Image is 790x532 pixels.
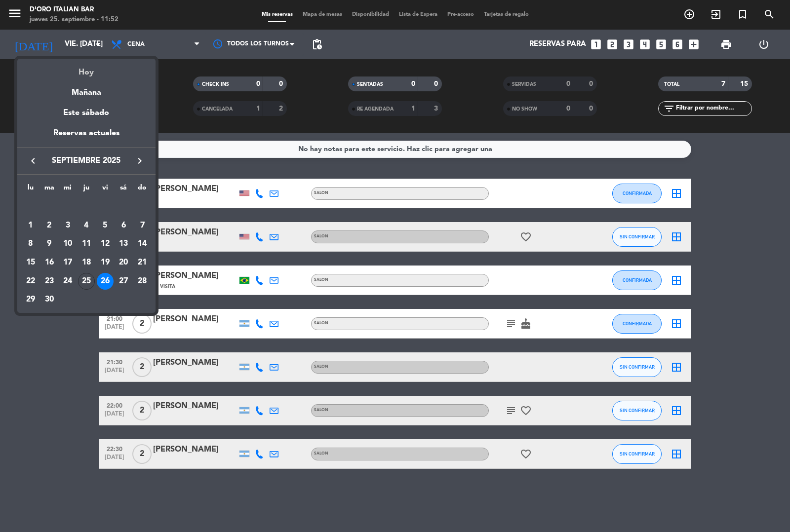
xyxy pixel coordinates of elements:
div: 29 [22,291,39,308]
td: 24 de septiembre de 2025 [58,272,77,291]
td: 30 de septiembre de 2025 [40,291,59,309]
div: 10 [59,235,76,252]
td: 3 de septiembre de 2025 [58,216,77,235]
td: 8 de septiembre de 2025 [21,235,40,254]
div: 17 [59,254,76,271]
td: 16 de septiembre de 2025 [40,253,59,272]
td: 12 de septiembre de 2025 [96,235,115,254]
div: 20 [115,254,132,271]
td: 20 de septiembre de 2025 [115,253,133,272]
th: sábado [115,182,133,197]
td: 7 de septiembre de 2025 [133,216,152,235]
div: 11 [78,235,95,252]
div: 9 [41,235,58,252]
td: 19 de septiembre de 2025 [96,253,115,272]
div: 21 [134,254,151,271]
td: 25 de septiembre de 2025 [77,272,96,291]
div: 12 [97,235,114,252]
td: 10 de septiembre de 2025 [58,235,77,254]
td: 9 de septiembre de 2025 [40,235,59,254]
td: 6 de septiembre de 2025 [115,216,133,235]
th: martes [40,182,59,197]
div: 4 [78,217,95,234]
div: 25 [78,273,95,290]
td: 23 de septiembre de 2025 [40,272,59,291]
div: 5 [97,217,114,234]
td: 2 de septiembre de 2025 [40,216,59,235]
td: 28 de septiembre de 2025 [133,272,152,291]
td: 27 de septiembre de 2025 [115,272,133,291]
div: Hoy [17,59,156,79]
div: 1 [22,217,39,234]
th: domingo [133,182,152,197]
div: 3 [59,217,76,234]
div: 27 [115,273,132,290]
td: 14 de septiembre de 2025 [133,235,152,254]
i: keyboard_arrow_right [134,155,146,167]
div: 13 [115,235,132,252]
th: miércoles [58,182,77,197]
i: keyboard_arrow_left [27,155,39,167]
div: 26 [97,273,114,290]
button: keyboard_arrow_left [24,154,42,167]
td: SEP. [21,197,152,216]
div: 16 [41,254,58,271]
div: 2 [41,217,58,234]
div: 15 [22,254,39,271]
div: 22 [22,273,39,290]
div: 14 [134,235,151,252]
td: 17 de septiembre de 2025 [58,253,77,272]
div: 18 [78,254,95,271]
div: 23 [41,273,58,290]
td: 11 de septiembre de 2025 [77,235,96,254]
td: 5 de septiembre de 2025 [96,216,115,235]
div: 6 [115,217,132,234]
div: 28 [134,273,151,290]
td: 29 de septiembre de 2025 [21,291,40,309]
td: 15 de septiembre de 2025 [21,253,40,272]
td: 26 de septiembre de 2025 [96,272,115,291]
th: viernes [96,182,115,197]
div: 24 [59,273,76,290]
div: 8 [22,235,39,252]
td: 4 de septiembre de 2025 [77,216,96,235]
div: 7 [134,217,151,234]
th: jueves [77,182,96,197]
th: lunes [21,182,40,197]
button: keyboard_arrow_right [131,154,149,167]
div: Reservas actuales [17,127,156,147]
td: 21 de septiembre de 2025 [133,253,152,272]
td: 18 de septiembre de 2025 [77,253,96,272]
td: 13 de septiembre de 2025 [115,235,133,254]
td: 1 de septiembre de 2025 [21,216,40,235]
div: 30 [41,291,58,308]
div: Este sábado [17,99,156,127]
div: 19 [97,254,114,271]
div: Mañana [17,79,156,99]
td: 22 de septiembre de 2025 [21,272,40,291]
span: septiembre 2025 [42,154,131,167]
